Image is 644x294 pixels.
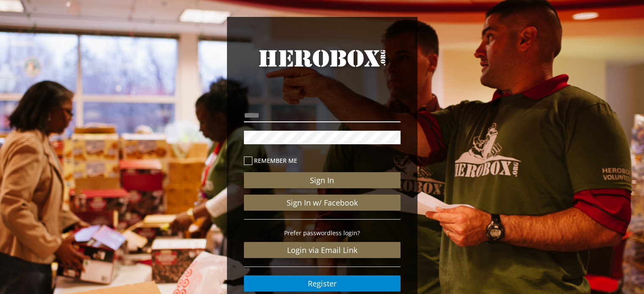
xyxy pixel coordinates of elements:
[244,195,401,211] a: Sign In w/ Facebook
[244,275,401,291] a: Register
[244,242,401,258] a: Login via Email Link
[244,156,401,165] label: Remember me
[244,228,401,238] p: Prefer passwordless login?
[244,47,401,85] a: HeroBox
[244,172,401,188] button: Sign In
